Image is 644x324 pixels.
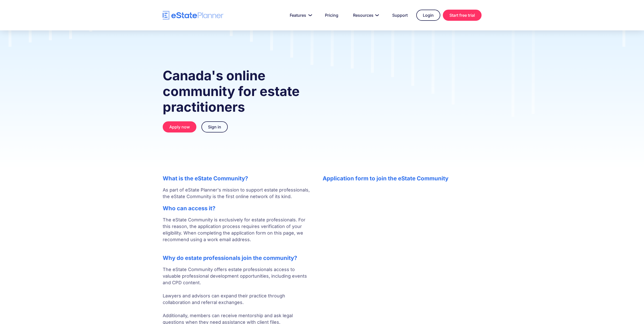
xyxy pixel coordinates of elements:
[163,175,313,182] h2: What is the eState Community?
[284,10,316,20] a: Features
[323,187,482,281] iframe: Form 0
[163,68,300,115] strong: Canada's online community for estate practitioners
[416,10,440,21] a: Login
[386,10,414,20] a: Support
[163,217,313,250] p: The eState Community is exclusively for estate professionals. For this reason, the application pr...
[443,10,482,21] a: Start free trial
[319,10,344,20] a: Pricing
[323,175,482,182] h2: Application form to join the eState Community
[163,121,196,132] a: Apply now
[347,10,384,20] a: Resources
[201,121,228,132] a: Sign in
[163,255,313,261] h2: Why do estate professionals join the community?
[163,187,313,200] p: As part of eState Planner's mission to support estate professionals, the eState Community is the ...
[163,205,313,212] h2: Who can access it?
[163,11,223,20] a: home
